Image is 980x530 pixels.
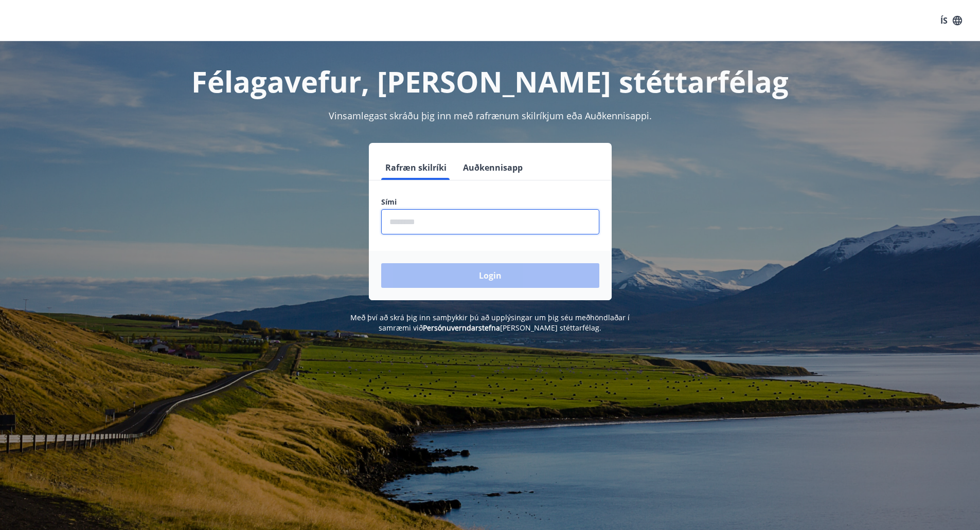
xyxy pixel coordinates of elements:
button: ÍS [935,11,968,30]
span: Með því að skrá þig inn samþykkir þú að upplýsingar um þig séu meðhöndlaðar í samræmi við [PERSON... [350,313,630,333]
label: Sími [381,197,599,207]
a: Persónuverndarstefna [423,323,500,333]
h1: Félagavefur, [PERSON_NAME] stéttarfélag [132,62,848,101]
button: Rafræn skilríki [381,155,451,180]
span: Vinsamlegast skráðu þig inn með rafrænum skilríkjum eða Auðkennisappi. [329,109,652,122]
button: Auðkennisapp [459,155,527,180]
